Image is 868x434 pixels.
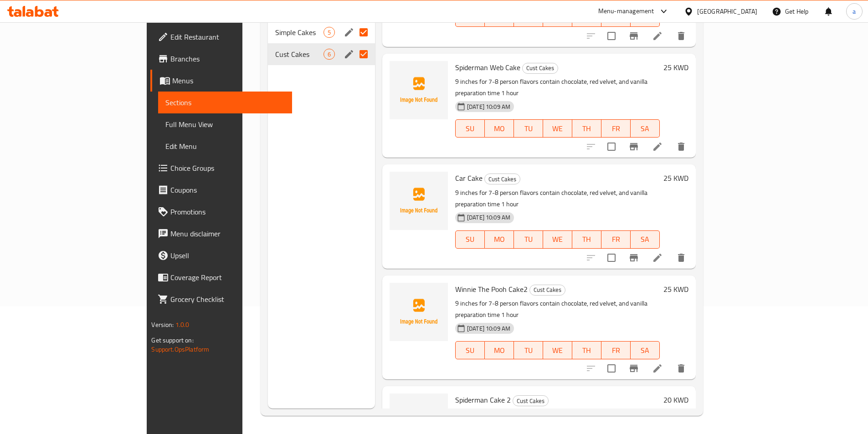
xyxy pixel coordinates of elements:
span: Select to update [602,26,621,46]
span: FR [605,344,627,357]
span: Select to update [602,359,621,378]
span: FR [605,122,627,135]
span: Car Cake [455,171,483,185]
span: [DATE] 10:09 AM [463,324,514,333]
span: Edit Restaurant [170,31,284,42]
button: WE [543,341,572,359]
button: SU [455,341,485,359]
span: SU [459,344,481,357]
a: Menus [150,70,292,92]
span: Cust Cakes [485,174,520,184]
a: Edit Restaurant [150,26,292,48]
span: 6 [324,50,334,59]
span: WE [547,233,569,246]
span: FR [605,233,627,246]
button: SU [455,230,485,249]
a: Sections [158,92,292,113]
span: Choice Groups [170,163,284,174]
button: TH [572,341,601,359]
img: Car Cake [390,172,448,230]
button: TU [514,119,543,138]
span: Cust Cakes [513,396,548,406]
span: 5 [324,28,334,37]
a: Choice Groups [150,157,292,179]
button: delete [670,25,692,47]
div: Cust Cakes [529,285,565,296]
span: Spiderman Cake 2 [455,393,511,407]
span: SU [459,233,481,246]
div: Menu-management [598,6,654,17]
button: TH [572,230,601,249]
div: Cust Cakes6edit [268,43,375,65]
button: Branch-specific-item [623,25,645,47]
a: Edit Menu [158,135,292,157]
h6: 25 KWD [663,283,688,296]
div: Cust Cakes [522,63,558,74]
button: Branch-specific-item [623,247,645,269]
span: 1.0.0 [175,319,190,331]
button: Branch-specific-item [623,136,645,158]
span: Select to update [602,137,621,156]
button: TH [572,119,601,138]
button: delete [670,136,692,158]
a: Support.OpsPlatform [151,343,209,355]
a: Menu disclaimer [150,223,292,245]
span: Grocery Checklist [170,294,284,305]
span: Simple Cakes [275,27,323,38]
span: TU [518,344,539,357]
h6: 25 KWD [663,172,688,184]
span: MO [488,233,510,246]
span: Coupons [170,184,284,195]
span: TH [576,344,598,357]
h6: 20 KWD [663,393,688,406]
span: SU [459,122,481,135]
span: SA [634,344,656,357]
nav: Menu sections [268,18,375,69]
span: Coverage Report [170,272,284,283]
a: Upsell [150,245,292,266]
p: 9 inches for 7-8 person flavors contain chocolate, red velvet, and vanilla preparation time 1 hour [455,298,660,321]
button: FR [601,341,631,359]
div: items [324,49,335,60]
a: Full Menu View [158,113,292,135]
button: MO [485,341,514,359]
span: Cust Cakes [275,49,323,60]
button: MO [485,119,514,138]
span: Menus [172,75,284,86]
span: MO [488,122,510,135]
span: TU [518,233,539,246]
span: Promotions [170,206,284,217]
span: Cust Cakes [523,63,558,73]
button: TU [514,341,543,359]
span: [DATE] 10:09 AM [463,102,514,111]
span: Upsell [170,250,284,261]
span: Full Menu View [165,119,284,130]
button: edit [342,26,356,39]
span: WE [547,344,569,357]
h6: 25 KWD [663,61,688,74]
span: TH [576,122,598,135]
a: Edit menu item [652,141,663,152]
button: SA [631,341,660,359]
span: Select to update [602,248,621,267]
button: SA [631,230,660,249]
p: 9 inches for 7-8 person flavors contain chocolate, red velvet, and vanilla preparation time 1 hour [455,76,660,99]
span: Edit Menu [165,141,284,152]
a: Branches [150,48,292,70]
a: Coverage Report [150,266,292,288]
img: Spiderman Web Cake [390,61,448,119]
span: WE [547,122,569,135]
span: Spiderman Web Cake [455,61,520,74]
span: SA [634,122,656,135]
div: Cust Cakes [513,395,549,406]
button: delete [670,247,692,269]
span: SA [634,233,656,246]
a: Edit menu item [652,252,663,263]
span: TH [576,233,598,246]
div: items [324,27,335,38]
span: a [853,6,856,16]
span: TU [518,122,539,135]
span: [DATE] 10:09 AM [463,213,514,222]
